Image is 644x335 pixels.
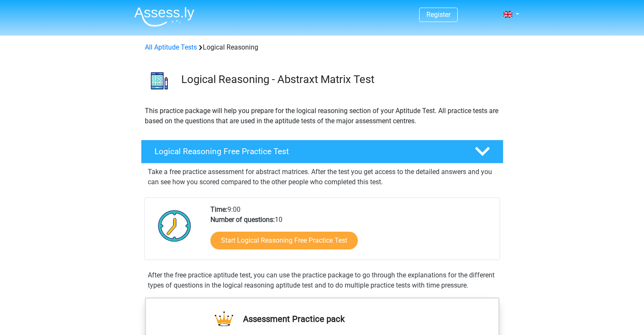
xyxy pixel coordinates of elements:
[141,63,177,99] img: logical reasoning
[138,140,507,163] a: Logical Reasoning Free Practice Test
[153,205,196,247] img: Clock
[141,42,503,53] div: Logical Reasoning
[134,7,194,27] img: Assessly
[210,205,227,213] b: Time:
[155,147,461,156] h4: Logical Reasoning Free Practice Test
[210,232,358,249] a: Start Logical Reasoning Free Practice Test
[145,106,500,126] p: This practice package will help you prepare for the logical reasoning section of your Aptitude Te...
[426,11,451,19] a: Register
[145,43,197,51] a: All Aptitude Tests
[144,270,500,291] div: After the free practice aptitude test, you can use the practice package to go through the explana...
[210,216,275,224] b: Number of questions:
[181,73,497,86] h3: Logical Reasoning - Abstraxt Matrix Test
[148,167,497,187] p: Take a free practice assessment for abstract matrices. After the test you get access to the detai...
[204,205,499,260] div: 9:00 10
